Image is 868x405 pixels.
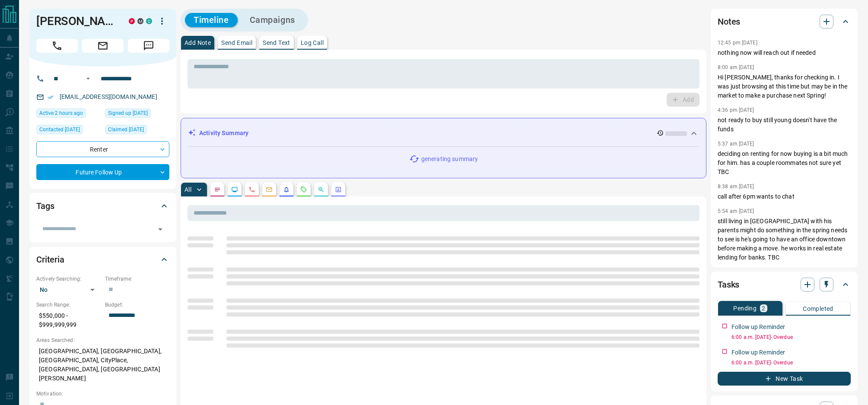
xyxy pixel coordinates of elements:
button: Open [154,223,166,235]
div: Renter [36,141,169,157]
svg: Notes [214,186,221,193]
p: deciding on renting for now buying is a bit much for him. has a couple roommates not sure yet TBC [718,149,851,177]
p: Add Note [184,40,211,46]
p: Send Email [221,40,252,46]
svg: Listing Alerts [283,186,290,193]
p: still living in [GEOGRAPHIC_DATA] with his parents might do something in the spring needs to see ... [718,217,851,262]
p: Areas Searched: [36,336,169,344]
button: Timeline [185,13,238,27]
svg: Opportunities [318,186,324,193]
span: Signed up [DATE] [108,109,148,117]
h2: Notes [718,15,740,28]
p: [GEOGRAPHIC_DATA], [GEOGRAPHIC_DATA], [GEOGRAPHIC_DATA], CityPlace, [GEOGRAPHIC_DATA], [GEOGRAPHI... [36,344,169,386]
p: 5:37 am [DATE] [718,141,754,147]
svg: Email Verified [48,94,54,100]
div: Activity Summary [188,125,699,141]
button: Open [83,73,93,84]
p: Motivation: [36,390,169,398]
div: Criteria [36,249,169,270]
div: Tags [36,196,169,216]
span: Message [128,39,169,53]
p: call after 6pm wants to chat [718,192,851,201]
button: New Task [718,372,851,386]
h2: Tags [36,199,54,213]
p: not ready to buy still young doesn't have the funds [718,116,851,134]
p: Actively Searching: [36,275,101,283]
p: Send Text [263,40,290,46]
div: Notes [718,11,851,32]
div: Sun May 07 2017 [105,108,169,120]
span: Contacted [DATE] [39,125,80,134]
div: No [36,283,101,297]
span: Email [82,39,124,53]
div: Mon May 08 2017 [105,125,169,137]
p: 2 [762,305,765,311]
svg: Emails [266,186,273,193]
p: 4:36 pm [DATE] [718,107,754,113]
a: [EMAIL_ADDRESS][DOMAIN_NAME] [60,93,157,100]
div: Thu Aug 14 2025 [36,108,101,120]
div: mrloft.ca [137,18,143,24]
p: nothing now will reach out if needed [718,48,851,57]
button: Campaigns [241,13,304,27]
h2: Criteria [36,253,64,266]
p: Activity Summary [199,129,248,138]
p: 6:00 a.m. [DATE] - Overdue [731,333,851,341]
p: Pending [733,305,757,311]
p: 6:00 a.m. [DATE] - Overdue [731,359,851,367]
div: condos.ca [146,18,152,24]
p: Budget: [105,301,169,309]
p: All [184,187,191,193]
p: Follow up Reminder [731,348,785,357]
h1: [PERSON_NAME] [36,14,116,28]
p: generating summary [421,155,478,164]
p: $550,000 - $999,999,999 [36,309,101,332]
svg: Lead Browsing Activity [231,186,238,193]
span: Active 2 hours ago [39,109,83,117]
p: Hi [PERSON_NAME], thanks for checking in. I was just browsing at this time but may be in the mark... [718,73,851,100]
div: property.ca [129,18,135,24]
p: Follow up Reminder [731,323,785,332]
p: 8:00 am [DATE] [718,64,754,70]
p: Timeframe: [105,275,169,283]
p: 12:45 pm [DATE] [718,40,757,46]
div: Future Follow Up [36,164,169,180]
h2: Tasks [718,278,739,291]
svg: Requests [300,186,307,193]
svg: Agent Actions [335,186,342,193]
p: Search Range: [36,301,101,309]
span: Call [36,39,78,53]
div: Fri Feb 14 2025 [36,125,101,137]
svg: Calls [248,186,255,193]
p: Log Call [301,40,324,46]
p: 5:54 am [DATE] [718,208,754,214]
p: Completed [803,306,833,312]
p: 8:38 am [DATE] [718,184,754,190]
span: Claimed [DATE] [108,125,144,134]
div: Tasks [718,274,851,295]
